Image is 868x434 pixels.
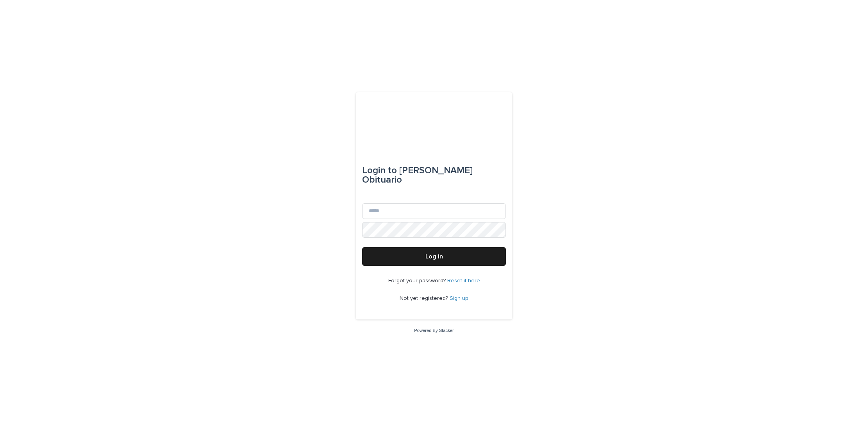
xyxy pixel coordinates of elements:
span: Forgot your password? [388,278,447,283]
span: Login to [362,166,397,175]
button: Log in [362,247,506,266]
a: Reset it here [447,278,480,283]
span: Log in [425,253,443,260]
div: [PERSON_NAME] Obituario [362,160,506,191]
a: Sign up [450,296,468,301]
img: HUM7g2VNRLqGMmR9WVqf [387,111,481,135]
span: Not yet registered? [400,296,450,301]
a: Powered By Stacker [414,328,454,333]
